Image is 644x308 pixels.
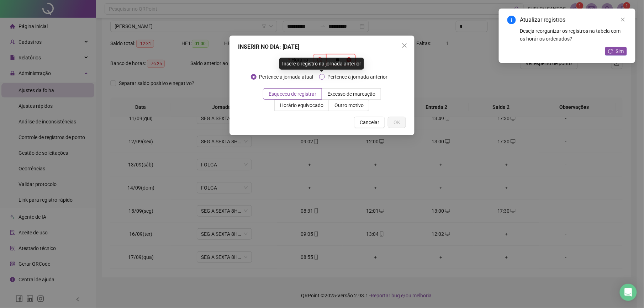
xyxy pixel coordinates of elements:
div: Deseja reorganizar os registros na tabela com os horários ordenados? [520,27,627,43]
span: Esqueceu de registrar [269,91,316,97]
button: OK [388,117,406,128]
div: Atualizar registros [520,16,627,24]
span: Outro motivo [334,102,364,108]
span: close [621,17,625,22]
button: Sim [605,47,627,55]
div: Open Intercom Messenger [620,284,637,301]
span: clock-circle [317,57,322,62]
span: reload [608,49,613,54]
div: Insere o registro na jornada anterior [279,58,364,70]
span: Horário equivocado [280,102,323,108]
span: Sim [616,47,624,55]
span: close [402,43,407,48]
div: INSERIR NO DIA : [DATE] [238,43,406,51]
button: Close [399,40,410,51]
span: Pertence à jornada anterior [325,73,391,81]
span: info-circle [507,16,516,24]
span: Pertence à jornada atual [257,73,316,81]
span: Cancelar [360,118,379,126]
button: Cancelar [354,117,385,128]
label: Horário [288,54,313,65]
span: Excesso de marcação [327,91,375,97]
a: Close [619,16,627,23]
